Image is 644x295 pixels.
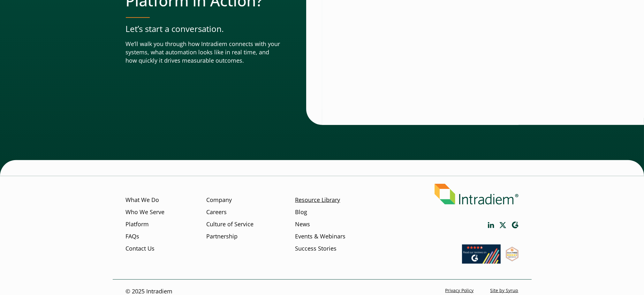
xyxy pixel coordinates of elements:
a: Link opens in a new window [488,222,494,228]
a: Platform [126,220,149,229]
img: SourceForge User Reviews [506,247,519,261]
a: Events & Webinars [295,232,345,241]
img: Intradiem [435,184,519,205]
a: What We Do [126,196,159,204]
a: Who We Serve [126,208,165,216]
p: Let’s start a conversation. [126,23,281,35]
a: Success Stories [295,245,337,253]
a: Careers [206,208,227,216]
a: Link opens in a new window [511,221,519,229]
a: Link opens in a new window [499,222,506,228]
a: Partnership [206,232,238,241]
a: Culture of Service [206,220,254,229]
a: Blog [295,208,307,216]
a: Privacy Policy [445,288,474,294]
a: News [295,220,310,229]
img: Read our reviews on G2 [462,245,501,264]
a: Site by Syrup [490,288,519,294]
a: FAQs [126,232,140,241]
a: Link opens in a new window [462,258,501,265]
a: Link opens in a new window [506,255,519,263]
a: Company [206,196,232,204]
a: Contact Us [126,245,155,253]
a: Resource Library [295,196,340,204]
p: We’ll walk you through how Intradiem connects with your systems, what automation looks like in re... [126,40,281,65]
